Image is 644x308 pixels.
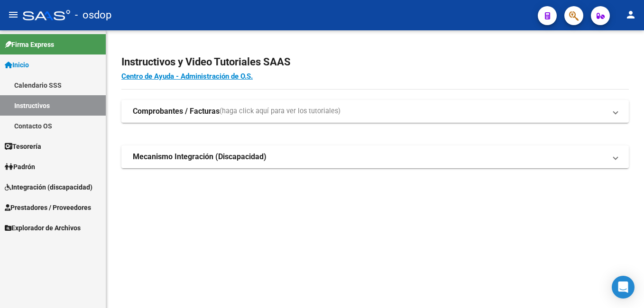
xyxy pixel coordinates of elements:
div: Open Intercom Messenger [612,276,635,299]
span: Prestadores / Proveedores [5,202,91,213]
mat-icon: person [625,9,636,20]
span: Tesorería [5,141,41,152]
span: Integración (discapacidad) [5,182,92,192]
span: Padrón [5,162,35,172]
span: (haga click aquí para ver los tutoriales) [220,106,340,117]
strong: Mecanismo Integración (Discapacidad) [133,152,267,162]
span: Firma Express [5,39,54,50]
a: Centro de Ayuda - Administración de O.S. [121,72,253,81]
span: Explorador de Archivos [5,223,81,233]
mat-expansion-panel-header: Mecanismo Integración (Discapacidad) [121,145,629,168]
mat-icon: menu [8,9,19,20]
strong: Comprobantes / Facturas [133,106,220,117]
mat-expansion-panel-header: Comprobantes / Facturas(haga click aquí para ver los tutoriales) [121,100,629,123]
span: - osdop [75,5,111,26]
span: Inicio [5,60,29,70]
h2: Instructivos y Video Tutoriales SAAS [121,53,629,71]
